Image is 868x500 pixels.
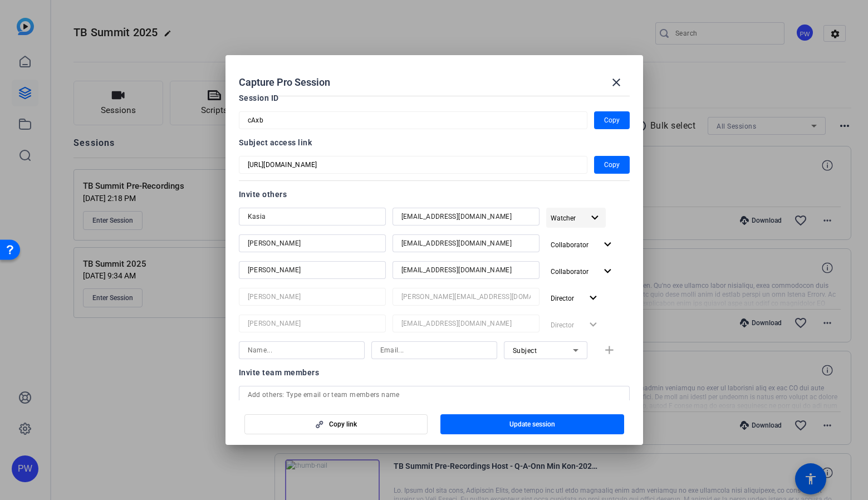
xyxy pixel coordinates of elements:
span: Watcher [551,214,576,222]
div: Invite others [239,188,630,201]
input: Session OTP [248,158,578,171]
input: Email... [401,290,531,303]
button: Watcher [546,208,606,228]
span: Update session [509,420,555,429]
div: Session ID [239,91,630,105]
mat-icon: expand_more [601,238,615,252]
span: Collaborator [551,241,589,249]
button: Collaborator [546,261,619,281]
mat-icon: expand_more [601,264,615,278]
input: Email... [401,317,531,330]
button: Copy [594,111,630,129]
input: Name... [248,210,377,223]
div: Invite team members [239,366,630,379]
div: Capture Pro Session [239,69,630,96]
span: Director [551,295,574,302]
input: Email... [401,237,531,250]
input: Add others: Type email or team members name [248,388,621,401]
input: Name... [248,263,377,277]
input: Email... [401,210,531,223]
input: Email... [401,263,531,277]
span: Subject [513,347,537,355]
input: Email... [380,344,488,357]
mat-icon: close [610,76,623,89]
input: Name... [248,237,377,250]
input: Name... [248,290,377,303]
span: Copy [604,114,620,127]
button: Director [546,288,605,308]
button: Copy [594,156,630,174]
mat-icon: expand_more [586,291,600,305]
button: Collaborator [546,234,619,254]
input: Name... [248,317,377,330]
mat-icon: expand_more [588,211,602,225]
span: Copy [604,158,620,171]
input: Name... [248,344,356,357]
button: Update session [440,414,624,434]
span: Copy link [329,420,357,429]
div: Subject access link [239,136,630,149]
span: Collaborator [551,268,589,276]
button: Copy link [244,414,428,434]
input: Session OTP [248,114,578,127]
